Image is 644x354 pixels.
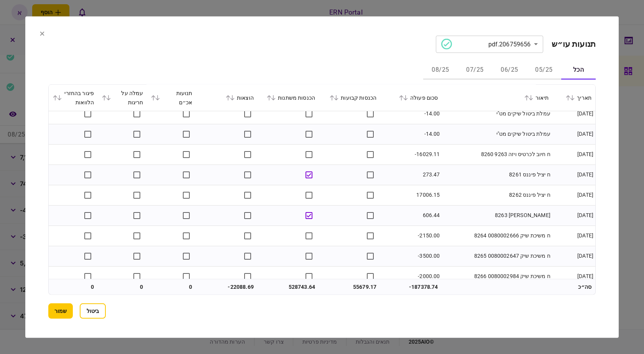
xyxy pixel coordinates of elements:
[442,144,552,165] td: ח חיוב לכרטיס ויזה 9263 8260
[200,93,254,102] div: הוצאות
[380,144,442,165] td: -16029.11
[552,165,595,185] td: [DATE]
[380,165,442,185] td: 273.47
[258,279,319,295] td: 528743.64
[527,61,561,79] button: 05/25
[319,279,380,295] td: 55679.17
[552,205,595,226] td: [DATE]
[552,104,595,124] td: [DATE]
[48,303,73,319] button: שמור
[442,226,552,246] td: ח משיכת שיק 0080002666 8264
[380,246,442,266] td: -3500.00
[445,93,548,102] div: תיאור
[380,266,442,286] td: -2000.00
[102,88,143,107] div: עמלה על חריגות
[552,226,595,246] td: [DATE]
[552,144,595,165] td: [DATE]
[147,279,196,295] td: 0
[556,93,591,102] div: תאריך
[492,61,527,79] button: 06/25
[458,61,492,79] button: 07/25
[442,124,552,144] td: עמלת ביטול שיקים מט"י
[380,205,442,226] td: 606.44
[261,93,315,102] div: הכנסות משתנות
[323,93,376,102] div: הכנסות קבועות
[442,246,552,266] td: ח משיכת שיק 0080002647 8265
[380,185,442,205] td: 17006.15
[441,39,531,49] div: 206759656.pdf
[380,104,442,124] td: -14.00
[561,61,596,79] button: הכל
[380,226,442,246] td: -2150.00
[442,165,552,185] td: ח יציל פיננס 8261
[53,88,94,107] div: פיגור בהחזרי הלוואות
[442,205,552,226] td: [PERSON_NAME] 8263
[552,266,595,286] td: [DATE]
[552,124,595,144] td: [DATE]
[80,303,106,319] button: ביטול
[49,279,98,295] td: 0
[442,266,552,286] td: ח משיכת שיק 0080002984 8266
[423,61,458,79] button: 08/25
[98,279,147,295] td: 0
[552,185,595,205] td: [DATE]
[384,93,438,102] div: סכום פעולה
[196,279,258,295] td: -22088.69
[151,88,192,107] div: תנועות אכ״ם
[380,279,442,295] td: -187378.74
[552,279,595,295] td: סה״כ
[380,124,442,144] td: -14.00
[552,246,595,266] td: [DATE]
[552,39,596,49] h2: תנועות עו״ש
[442,185,552,205] td: ח יציל פיננס 8262
[442,104,552,124] td: עמלת ביטול שיקים מט"י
